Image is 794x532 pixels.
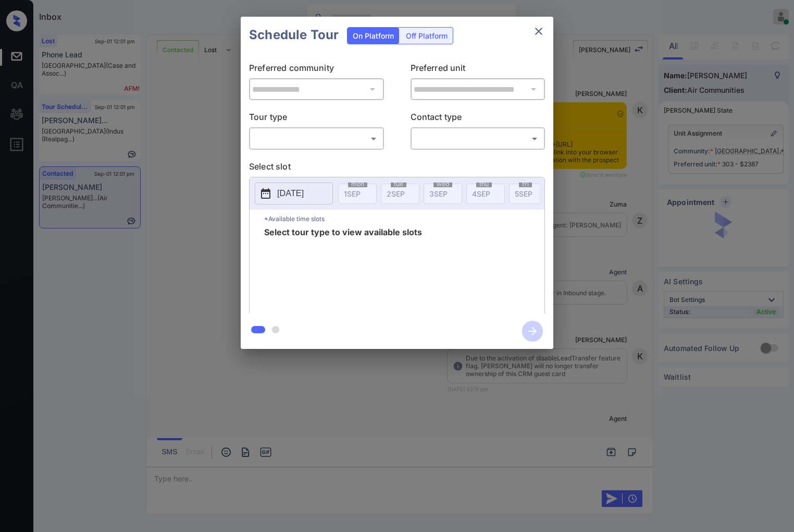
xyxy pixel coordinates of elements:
p: Select slot [249,160,545,177]
button: [DATE] [255,183,333,204]
div: Off Platform [401,28,453,44]
h2: Schedule Tour [241,17,347,53]
p: Contact type [411,111,545,127]
p: [DATE] [277,187,304,200]
p: Tour type [249,111,384,127]
button: close [528,21,549,42]
p: *Available time slots [264,210,544,228]
p: Preferred unit [411,62,545,78]
div: On Platform [348,28,399,44]
span: Select tour type to view available slots [264,228,422,311]
p: Preferred community [249,62,384,78]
